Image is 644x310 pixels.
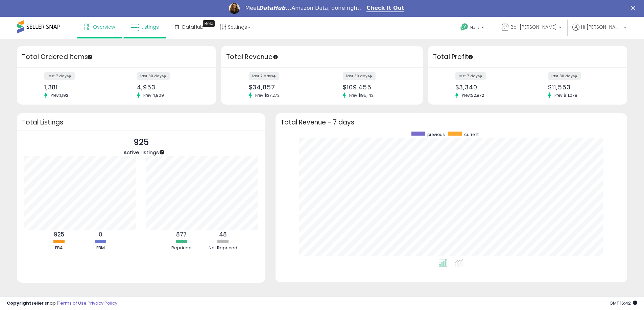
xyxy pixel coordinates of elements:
span: Overview [93,24,115,30]
h3: Total Revenue [226,52,418,62]
label: last 30 days [343,72,376,80]
p: 925 [123,136,159,149]
label: last 7 days [44,72,75,80]
a: Privacy Policy [88,300,117,306]
h3: Total Revenue - 7 days [281,120,622,125]
i: Get Help [460,23,469,31]
div: Tooltip anchor [87,54,93,60]
div: Tooltip anchor [468,54,474,60]
b: 48 [219,230,227,238]
div: $109,455 [343,84,411,91]
span: Hi [PERSON_NAME] [581,24,622,30]
div: 1,381 [44,84,112,91]
a: Hi [PERSON_NAME] [572,24,626,39]
div: seller snap | | [7,300,117,307]
span: DataHub [182,24,204,30]
label: last 7 days [455,72,486,80]
a: Bell'[PERSON_NAME] [497,17,567,39]
div: $3,340 [455,84,523,91]
div: Meet Amazon Data, done right. [245,5,361,11]
div: FBM [80,245,121,251]
a: DataHub [170,17,209,37]
b: 0 [99,230,102,238]
span: Prev: 1,192 [47,92,72,98]
span: Listings [141,24,159,30]
div: Close [631,6,638,10]
span: Bell'[PERSON_NAME] [510,24,557,30]
span: 2025-10-8 16:42 GMT [610,300,637,306]
div: Tooltip anchor [203,20,215,27]
span: Prev: $27,272 [252,92,283,98]
div: Not Repriced [203,245,243,251]
a: Settings [214,17,256,37]
i: DataHub... [259,5,291,11]
span: current [464,132,479,137]
div: 4,953 [137,84,204,91]
span: Help [470,25,479,30]
span: previous [427,132,445,137]
span: Prev: 4,809 [140,92,167,98]
div: Tooltip anchor [272,54,279,60]
label: last 7 days [249,72,279,80]
span: Prev: $11,078 [551,92,581,98]
b: 877 [176,230,187,238]
span: Active Listings [123,149,159,156]
span: Prev: $95,142 [346,92,377,98]
div: Tooltip anchor [159,149,165,155]
span: Prev: $2,872 [458,92,487,98]
div: $11,553 [548,84,615,91]
label: last 30 days [137,72,170,80]
div: $34,857 [249,84,317,91]
a: Help [455,18,491,39]
b: 925 [54,230,64,238]
a: Overview [79,17,120,37]
a: Terms of Use [58,300,87,306]
strong: Copyright [7,300,31,306]
div: FBA [39,245,79,251]
img: Profile image for Georgie [229,3,240,14]
a: Check It Out [366,5,404,12]
h3: Total Profit [433,52,622,62]
label: last 30 days [548,72,581,80]
div: Repriced [161,245,202,251]
h3: Total Listings [22,120,260,125]
a: Listings [126,17,164,37]
h3: Total Ordered Items [22,52,211,62]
